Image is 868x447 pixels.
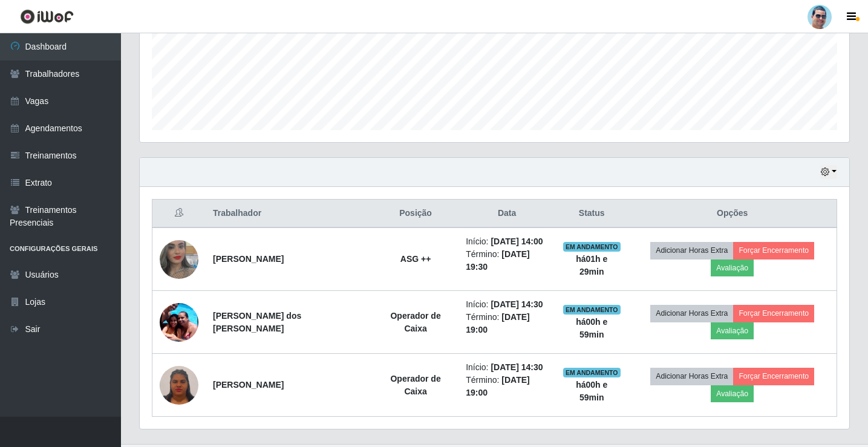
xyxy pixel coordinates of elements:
[466,311,548,336] li: Término:
[213,380,284,390] strong: [PERSON_NAME]
[20,9,74,24] img: CoreUI Logo
[466,361,548,374] li: Início:
[711,259,754,276] button: Avaliação
[650,242,733,259] button: Adicionar Horas Extra
[390,374,440,396] strong: Operador de Caixa
[576,254,607,276] strong: há 01 h e 29 min
[160,296,198,348] img: 1757706107885.jpeg
[390,311,440,333] strong: Operador de Caixa
[628,200,837,228] th: Opções
[373,200,458,228] th: Posição
[213,311,301,333] strong: [PERSON_NAME] dos [PERSON_NAME]
[733,305,814,322] button: Forçar Encerramento
[466,235,548,248] li: Início:
[711,322,754,339] button: Avaliação
[466,298,548,311] li: Início:
[491,299,543,309] time: [DATE] 14:30
[563,368,621,377] span: EM ANDAMENTO
[160,225,198,294] img: 1653531676872.jpeg
[711,385,754,402] button: Avaliação
[458,200,555,228] th: Data
[206,200,373,228] th: Trabalhador
[555,200,628,228] th: Status
[576,317,607,339] strong: há 00 h e 59 min
[466,374,548,399] li: Término:
[491,362,543,372] time: [DATE] 14:30
[650,305,733,322] button: Adicionar Horas Extra
[400,254,431,264] strong: ASG ++
[563,242,621,252] span: EM ANDAMENTO
[213,254,284,264] strong: [PERSON_NAME]
[733,242,814,259] button: Forçar Encerramento
[563,305,621,315] span: EM ANDAMENTO
[650,368,733,385] button: Adicionar Horas Extra
[466,248,548,273] li: Término:
[491,237,543,246] time: [DATE] 14:00
[576,380,607,402] strong: há 00 h e 59 min
[733,368,814,385] button: Forçar Encerramento
[160,364,198,406] img: 1752886707341.jpeg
